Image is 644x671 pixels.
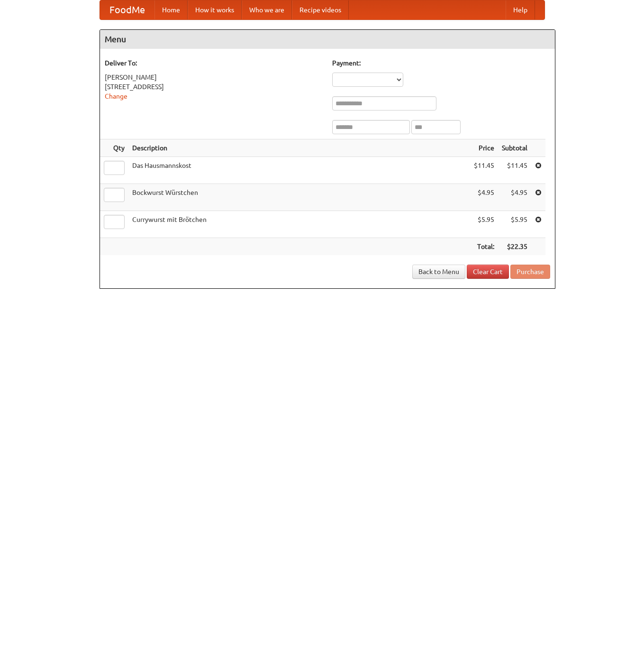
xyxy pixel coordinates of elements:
[498,184,531,211] td: $4.95
[470,139,498,157] th: Price
[105,58,323,68] h5: Deliver To:
[128,184,470,211] td: Bockwurst Würstchen
[332,58,550,68] h5: Payment:
[105,92,127,100] a: Change
[470,238,498,256] th: Total:
[470,184,498,211] td: $4.95
[154,0,188,19] a: Home
[467,265,509,279] a: Clear Cart
[292,0,349,19] a: Recipe videos
[498,157,531,184] td: $11.45
[128,211,470,238] td: Currywurst mit Brötchen
[498,238,531,256] th: $22.35
[510,265,550,279] button: Purchase
[128,157,470,184] td: Das Hausmannskost
[498,211,531,238] td: $5.95
[100,0,154,19] a: FoodMe
[506,0,535,19] a: Help
[105,73,323,82] div: [PERSON_NAME]
[188,0,242,19] a: How it works
[100,30,555,49] h4: Menu
[242,0,292,19] a: Who we are
[128,139,470,157] th: Description
[105,82,323,92] div: [STREET_ADDRESS]
[412,265,465,279] a: Back to Menu
[498,139,531,157] th: Subtotal
[470,211,498,238] td: $5.95
[100,139,128,157] th: Qty
[470,157,498,184] td: $11.45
